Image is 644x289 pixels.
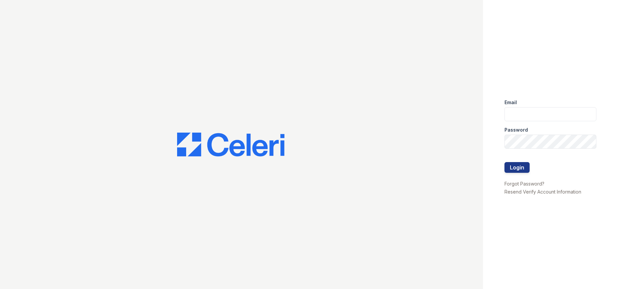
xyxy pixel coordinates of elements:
label: Email [504,99,517,106]
a: Forgot Password? [504,181,544,187]
a: Resend Verify Account Information [504,189,581,195]
label: Password [504,127,528,133]
img: CE_Logo_Blue-a8612792a0a2168367f1c8372b55b34899dd931a85d93a1a3d3e32e68fde9ad4.png [177,133,284,157]
button: Login [504,162,530,173]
